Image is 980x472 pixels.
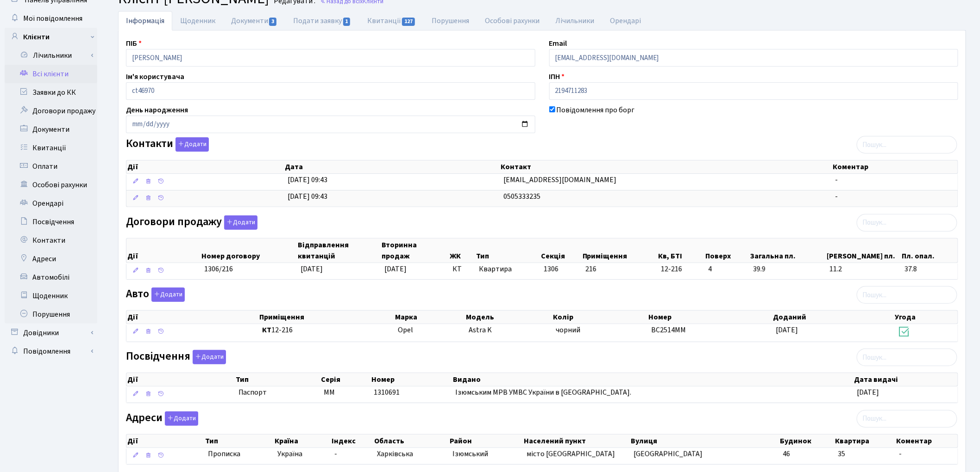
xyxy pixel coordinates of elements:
[658,239,705,263] th: Кв, БТІ
[208,449,240,460] span: Прописка
[651,325,686,335] span: BC2514MM
[452,264,471,275] span: КТ
[126,38,142,49] label: ПІБ
[5,231,97,250] a: Контакти
[5,324,97,342] a: Довідники
[5,342,97,361] a: Повідомлення
[5,194,97,213] a: Орендарі
[779,435,835,447] th: Будинок
[5,102,97,120] a: Договори продажу
[894,311,958,324] th: Угода
[5,268,97,287] a: Автомобілі
[582,239,658,263] th: Приміщення
[269,18,276,26] span: 3
[222,214,258,230] a: Додати
[284,160,500,173] th: Дата
[193,350,226,364] button: Посвідчення
[288,175,327,185] span: [DATE] 09:43
[552,311,648,324] th: Колір
[149,286,185,302] a: Додати
[5,287,97,305] a: Щоденник
[331,435,373,447] th: Індекс
[151,288,185,302] button: Авто
[5,305,97,324] a: Порушення
[901,239,958,263] th: Пл. опал.
[223,11,285,31] a: Документи
[857,410,957,428] input: Пошук...
[204,435,274,447] th: Тип
[126,104,188,116] label: День народження
[172,11,223,31] a: Щоденник
[648,311,773,324] th: Номер
[402,18,415,26] span: 127
[832,160,958,173] th: Коментар
[705,239,750,263] th: Поверх
[836,175,838,185] span: -
[630,435,779,447] th: Вулиця
[126,311,258,324] th: Дії
[5,83,97,102] a: Заявки до КК
[373,435,449,447] th: Область
[126,71,184,82] label: Ім'я користувача
[126,411,198,426] label: Адреси
[547,11,602,31] a: Лічильники
[5,157,97,176] a: Оплати
[126,435,204,447] th: Дії
[204,264,233,274] span: 1306/216
[835,435,896,447] th: Квартира
[285,11,359,31] a: Подати заявку
[465,311,552,324] th: Модель
[118,11,172,31] a: Інформація
[235,373,320,386] th: Тип
[857,136,957,153] input: Пошук...
[334,449,337,459] span: -
[557,104,635,116] label: Повідомлення про борг
[556,325,580,335] span: чорний
[503,175,616,185] span: [EMAIL_ADDRESS][DOMAIN_NAME]
[749,239,826,263] th: Загальна пл.
[173,136,209,152] a: Додати
[523,435,630,447] th: Населений пункт
[126,160,284,173] th: Дії
[163,410,198,426] a: Додати
[239,387,317,398] span: Паспорт
[838,449,846,459] span: 35
[503,191,540,202] span: 0505333235
[477,11,547,31] a: Особові рахунки
[5,176,97,194] a: Особові рахунки
[479,264,536,275] span: Квартира
[469,325,492,335] span: Astra K
[449,239,475,263] th: ЖК
[262,325,390,336] span: 12-216
[905,264,955,275] span: 37.8
[854,373,958,386] th: Дата видачі
[544,264,559,274] span: 1306
[5,28,97,46] a: Клієнти
[456,387,632,398] span: Ізюмським МРВ УМВС України в [GEOGRAPHIC_DATA].
[829,264,897,275] span: 11.2
[857,286,957,304] input: Пошук...
[176,137,209,152] button: Контакти
[126,373,235,386] th: Дії
[452,373,854,386] th: Видано
[549,38,567,49] label: Email
[371,373,452,386] th: Номер
[773,311,894,324] th: Доданий
[783,449,790,459] span: 46
[5,139,97,157] a: Квитанції
[262,325,271,335] b: КТ
[5,65,97,83] a: Всі клієнти
[5,250,97,268] a: Адреси
[527,449,615,459] span: місто [GEOGRAPHIC_DATA]
[826,239,901,263] th: [PERSON_NAME] пл.
[549,71,565,82] label: ІПН
[126,239,201,263] th: Дії
[301,264,323,274] span: [DATE]
[126,215,258,230] label: Договори продажу
[126,288,185,302] label: Авто
[5,213,97,231] a: Посвідчення
[288,191,327,202] span: [DATE] 09:43
[381,239,449,263] th: Вторинна продаж
[384,264,407,274] span: [DATE]
[896,435,958,447] th: Коментар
